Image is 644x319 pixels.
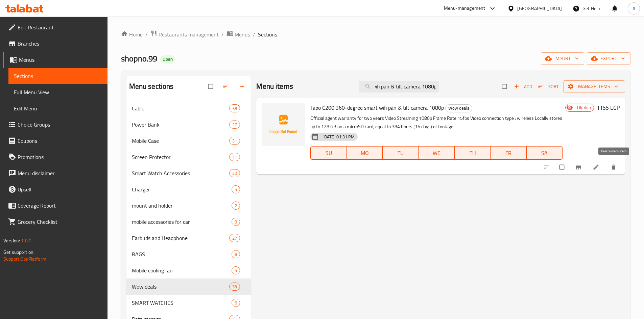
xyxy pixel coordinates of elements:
[235,79,251,94] button: Add section
[221,30,224,38] li: /
[18,185,102,193] span: Upsell
[385,148,416,158] span: TU
[126,197,251,214] div: mount and holder2
[597,103,620,112] h6: 1155 EGP
[320,134,357,140] span: [DATE] 01:31 PM
[3,165,108,181] a: Menu disclaimer
[232,185,240,193] div: items
[232,218,240,226] div: items
[126,230,251,246] div: Earbuds and Headphone27
[126,295,251,311] div: SMART WATCHES6
[14,72,102,80] span: Sections
[230,235,240,241] span: 27
[232,250,240,258] div: items
[3,35,108,52] a: Branches
[446,104,472,112] span: Wow deals
[310,114,563,131] p: Official agent warranty for two years Video Streaming 1080p Frame Rate 15fps Video connection typ...
[132,202,232,210] div: mount and holder
[232,266,240,274] div: items
[204,80,218,93] span: Select all sections
[230,122,240,128] span: 17
[21,236,31,245] span: 1.0.0
[132,283,230,291] div: Wow deals
[563,80,625,93] button: Manage items
[593,164,601,170] a: Edit menu item
[230,105,240,112] span: 38
[527,146,563,160] button: SA
[534,81,563,92] span: Sort items
[3,236,20,245] span: Version:
[126,116,251,133] div: Power Bank17
[18,39,102,48] span: Branches
[18,202,102,210] span: Coverage Report
[232,300,240,306] span: 6
[132,250,232,258] span: BAGS
[3,181,108,197] a: Upsell
[498,80,512,93] span: Select section
[132,121,230,129] span: Power Bank
[229,283,240,291] div: items
[569,82,620,91] span: Manage items
[132,153,230,161] span: Screen Protector
[18,153,102,161] span: Promotions
[633,5,635,12] span: A
[3,116,108,133] a: Choice Groups
[3,52,108,68] a: Menus
[150,30,219,39] a: Restaurants management
[235,30,250,38] span: Menus
[232,202,240,210] div: items
[126,165,251,181] div: Smart Watch Accessories20
[3,214,108,230] a: Grocery Checklist
[230,170,240,177] span: 20
[160,55,175,63] div: Open
[230,284,240,290] span: 39
[232,219,240,225] span: 8
[18,137,102,145] span: Coupons
[126,262,251,278] div: Mobile cooling fan5
[14,88,102,96] span: Full Menu View
[218,79,235,94] span: Sort sections
[347,146,383,160] button: MO
[445,104,472,112] div: Wow deals
[159,30,219,38] span: Restaurants management
[592,54,625,63] span: export
[126,181,251,197] div: Charger5
[19,56,102,64] span: Menus
[256,81,293,91] h2: Menu items
[538,83,559,90] span: Sort
[574,105,594,111] span: Hidden
[8,68,108,84] a: Sections
[132,169,230,177] span: Smart Watch Accessories
[232,251,240,258] span: 8
[536,81,560,92] button: Sort
[491,146,526,160] button: FR
[126,214,251,230] div: mobile accessories for car8
[229,234,240,242] div: items
[132,104,230,112] span: Cable
[3,255,46,263] a: Support.OpsPlatform
[18,169,102,177] span: Menu disclaimer
[132,218,232,226] span: mobile accessories for car
[18,218,102,226] span: Grocery Checklist
[587,52,630,65] button: export
[126,149,251,165] div: Screen Protector11
[3,248,34,257] span: Get support on:
[121,30,630,39] nav: breadcrumb
[230,138,240,144] span: 31
[132,234,230,242] span: Earbuds and Headphone
[8,100,108,116] a: Edit Menu
[232,186,240,193] span: 5
[514,83,532,90] span: Add
[493,148,524,158] span: FR
[132,299,232,307] span: SMART WATCHES
[18,23,102,31] span: Edit Restaurant
[132,185,232,193] span: Charger
[126,246,251,262] div: BAGS8
[232,203,240,209] span: 2
[258,30,277,38] span: Sections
